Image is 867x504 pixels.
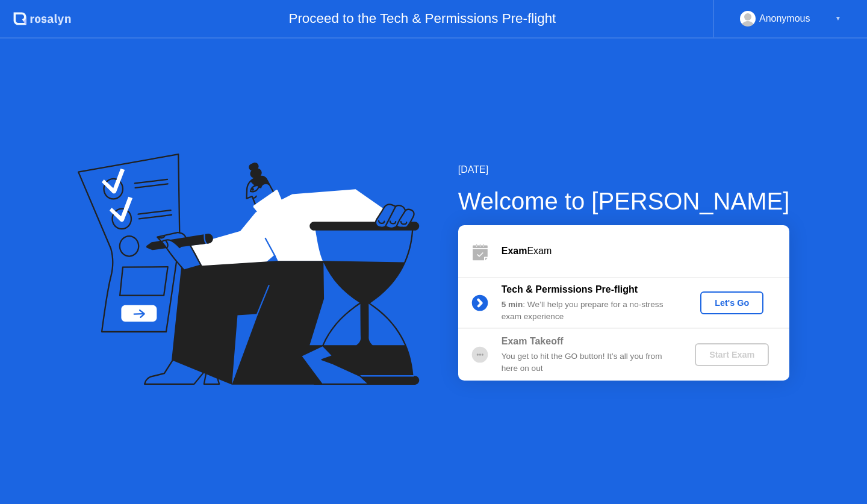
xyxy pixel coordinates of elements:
div: [DATE] [458,163,790,177]
div: Exam [502,244,789,258]
div: Anonymous [759,11,810,26]
div: Let's Go [705,298,759,308]
b: Exam Takeoff [502,336,564,346]
div: You get to hit the GO button! It’s all you from here on out [502,350,675,375]
div: ▼ [835,11,841,26]
button: Start Exam [695,343,769,366]
b: Exam [502,246,527,256]
div: : We’ll help you prepare for a no-stress exam experience [502,299,675,323]
div: Start Exam [700,350,764,359]
button: Let's Go [700,291,763,314]
b: 5 min [502,300,523,309]
b: Tech & Permissions Pre-flight [502,284,638,294]
div: Welcome to [PERSON_NAME] [458,183,790,219]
